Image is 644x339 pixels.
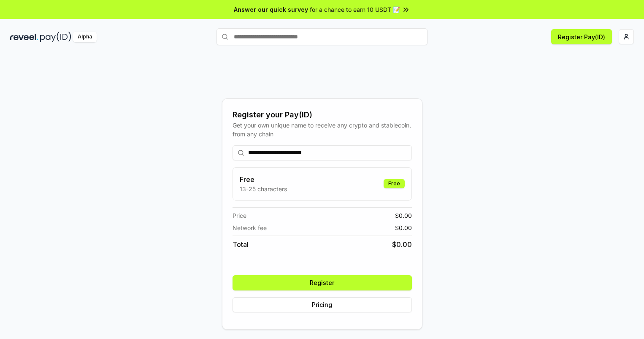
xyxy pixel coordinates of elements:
[233,109,412,121] div: Register your Pay(ID)
[395,211,412,220] span: $ 0.00
[233,297,412,312] button: Pricing
[40,32,71,42] img: pay_id
[233,239,249,250] span: Total
[240,174,287,184] h3: Free
[395,223,412,232] span: $ 0.00
[10,32,38,42] img: reveel_dark
[233,211,246,220] span: Price
[73,32,97,42] div: Alpha
[233,275,412,290] button: Register
[234,5,308,14] span: Answer our quick survey
[392,239,412,250] span: $ 0.00
[384,179,405,188] div: Free
[240,184,287,193] p: 13-25 characters
[233,121,412,138] div: Get your own unique name to receive any crypto and stablecoin, from any chain
[551,29,612,44] button: Register Pay(ID)
[233,223,267,232] span: Network fee
[310,5,400,14] span: for a chance to earn 10 USDT 📝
